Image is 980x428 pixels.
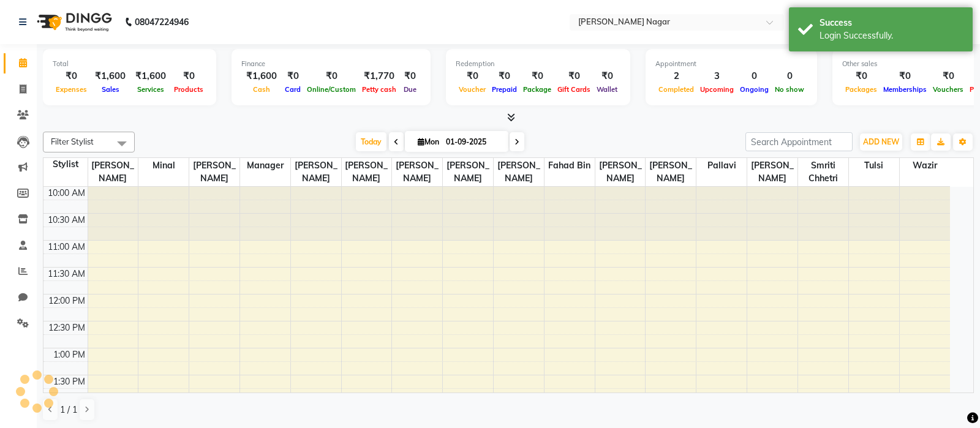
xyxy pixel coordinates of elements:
span: Card [282,85,304,94]
div: 12:00 PM [46,295,88,307]
span: Voucher [456,85,489,94]
span: Services [134,85,167,94]
div: 11:00 AM [45,241,88,253]
span: [PERSON_NAME] [646,158,696,186]
span: pallavi [696,158,747,173]
img: logo [31,5,115,39]
span: Wazir [900,158,951,173]
input: 2025-09-01 [442,133,503,151]
span: Vouchers [930,85,967,94]
div: ₹0 [842,69,880,83]
div: ₹1,600 [241,69,282,83]
div: ₹0 [282,69,304,83]
span: Upcoming [697,85,737,94]
span: Manager [240,158,290,173]
span: [PERSON_NAME] [494,158,544,186]
div: ₹0 [53,69,90,83]
div: ₹0 [930,69,967,83]
div: ₹0 [489,69,520,83]
span: [PERSON_NAME] [88,158,138,186]
div: Stylist [43,158,88,171]
span: Package [520,85,554,94]
div: ₹0 [304,69,359,83]
span: 1 / 1 [60,404,77,416]
div: 1:00 PM [51,348,88,361]
div: ₹1,600 [90,69,130,83]
div: ₹1,770 [359,69,399,83]
span: Products [171,85,206,94]
iframe: chat widget [929,379,968,416]
span: Online/Custom [304,85,359,94]
div: ₹0 [554,69,594,83]
span: Gift Cards [554,85,594,94]
button: ADD NEW [860,133,902,151]
span: Wallet [594,85,620,94]
div: 12:30 PM [46,321,88,334]
span: Tulsi [849,158,899,173]
div: 0 [772,69,807,83]
b: 08047224946 [135,5,189,39]
span: Due [401,85,420,94]
span: Expenses [53,85,90,94]
div: 1:30 PM [51,375,88,388]
div: ₹0 [456,69,489,83]
span: [PERSON_NAME] [291,158,341,186]
div: Login Successfully. [820,29,963,42]
div: Success [820,17,963,29]
span: Ongoing [737,85,772,94]
span: Fahad Bin [545,158,595,173]
div: Redemption [456,59,620,69]
span: Cash [250,85,273,94]
input: Search Appointment [745,132,853,151]
div: Total [53,59,206,69]
div: ₹0 [880,69,930,83]
div: 11:30 AM [45,268,88,280]
span: Today [356,132,386,151]
span: Petty cash [359,85,399,94]
span: Mon [415,137,442,146]
div: Finance [241,59,421,69]
div: 0 [737,69,772,83]
span: ADD NEW [863,137,899,146]
span: Smriti Chhetri [798,158,848,186]
div: 2 [655,69,697,83]
span: [PERSON_NAME] [392,158,442,186]
span: [PERSON_NAME] [189,158,239,186]
div: ₹1,600 [130,69,171,83]
span: [PERSON_NAME] [443,158,493,186]
div: 3 [697,69,737,83]
div: ₹0 [171,69,206,83]
span: Sales [99,85,123,94]
span: [PERSON_NAME] [342,158,392,186]
span: Minal [138,158,189,173]
div: ₹0 [399,69,421,83]
div: 10:30 AM [45,214,88,227]
span: Memberships [880,85,930,94]
span: Filter Stylist [51,137,94,146]
span: [PERSON_NAME] [747,158,797,186]
div: ₹0 [520,69,554,83]
div: Appointment [655,59,807,69]
span: No show [772,85,807,94]
span: [PERSON_NAME] [595,158,646,186]
span: Completed [655,85,697,94]
div: ₹0 [594,69,620,83]
div: 10:00 AM [45,187,88,200]
span: Packages [842,85,880,94]
span: Prepaid [489,85,520,94]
